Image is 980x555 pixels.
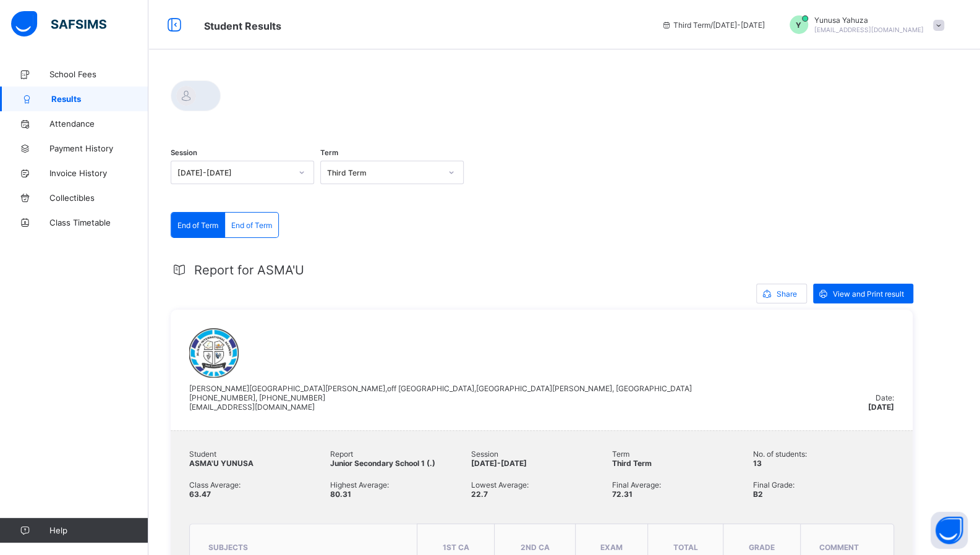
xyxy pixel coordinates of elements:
span: Term [612,449,753,459]
span: 2ND CA [520,543,549,552]
span: total [673,543,698,552]
span: EXAM [600,543,623,552]
span: Final Average: [612,480,753,489]
span: 72.31 [612,489,633,499]
span: Help [49,525,148,535]
span: Share [777,289,797,299]
span: Junior Secondary School 1 (.) [330,459,435,468]
img: al_ilmuinternational.png [189,328,239,378]
span: Session [171,148,197,157]
span: Lowest Average: [471,480,612,489]
span: Class Average: [189,480,330,489]
span: 13 [753,459,762,468]
span: Attendance [49,119,148,129]
span: Final Grade: [753,480,894,489]
span: grade [749,543,775,552]
span: End of Term [177,221,218,230]
span: Term [320,148,338,157]
img: safsims [11,11,106,37]
span: Yunusa Yahuza [814,15,924,25]
span: [EMAIL_ADDRESS][DOMAIN_NAME] [814,26,924,33]
span: Results [51,94,148,104]
span: Collectibles [49,193,148,203]
span: Invoice History [49,168,148,178]
span: Report for ASMA'U [194,263,304,277]
span: 63.47 [189,489,211,499]
span: [DATE]-[DATE] [471,459,527,468]
span: 22.7 [471,489,488,499]
span: End of Term [231,221,272,230]
span: Class Timetable [49,218,148,227]
span: Student [189,449,330,459]
span: subjects [208,543,248,552]
span: Y [796,20,801,30]
span: comment [819,543,859,552]
span: 1ST CA [442,543,469,552]
button: Open asap [931,512,968,549]
span: Session [471,449,612,459]
span: Highest Average: [330,480,471,489]
div: [DATE]-[DATE] [177,168,291,177]
span: 80.31 [330,489,351,499]
span: B2 [753,489,763,499]
span: [DATE] [868,402,894,412]
span: Report [330,449,471,459]
div: YunusaYahuza [777,15,950,34]
div: Third Term [327,168,441,177]
span: No. of students: [753,449,894,459]
span: View and Print result [833,289,904,299]
span: School Fees [49,69,148,79]
span: Third Term [612,459,652,468]
span: ASMA'U YUNUSA [189,459,254,468]
span: session/term information [661,20,765,30]
span: Date: [876,393,894,402]
span: [PERSON_NAME][GEOGRAPHIC_DATA][PERSON_NAME],off [GEOGRAPHIC_DATA],[GEOGRAPHIC_DATA][PERSON_NAME],... [189,384,692,412]
span: Student Results [204,20,281,32]
span: Payment History [49,143,148,153]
